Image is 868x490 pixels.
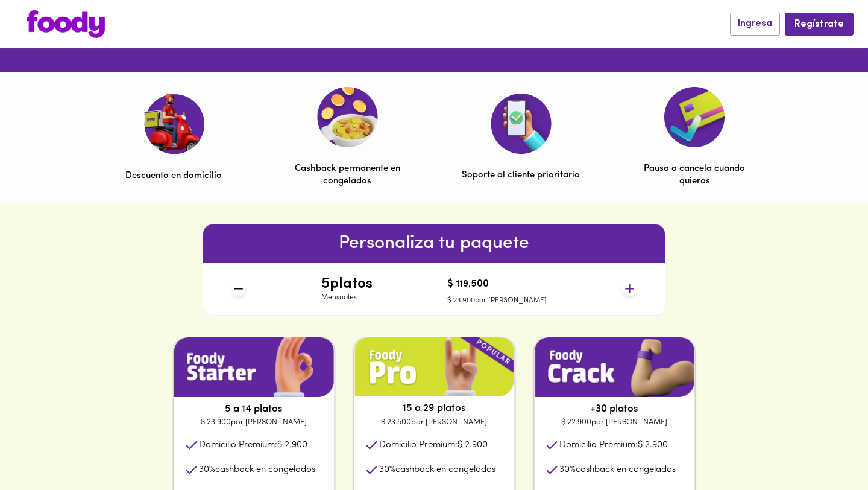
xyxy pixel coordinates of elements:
img: Soporte al cliente prioritario [491,94,552,154]
p: Domicilio Premium: [559,439,668,451]
img: plan1 [354,337,514,397]
p: $ 22.900 por [PERSON_NAME] [535,416,694,428]
span: Ingresa [738,18,772,30]
h6: Personaliza tu paquete [203,229,665,258]
img: plan1 [535,337,694,397]
p: Descuento en domicilio [125,170,222,182]
p: cashback en congelados [199,463,315,476]
span: $ 2.900 [458,441,488,450]
span: 30 % [559,465,576,474]
img: Cashback permanente en congelados [317,87,378,147]
img: Descuento en domicilio [143,93,204,154]
p: $ 23.900 por [PERSON_NAME] [174,416,334,428]
p: 5 a 14 platos [174,402,334,416]
h4: 5 platos [321,276,373,292]
span: $ 2.900 [277,441,307,450]
p: cashback en congelados [559,463,676,476]
p: 15 a 29 platos [354,401,514,416]
p: Cashback permanente en congelados [288,162,406,188]
img: Pausa o cancela cuando quieras [664,87,725,147]
button: Regístrate [785,13,854,35]
h4: $ 119.500 [447,279,547,290]
p: $ 23.900 por [PERSON_NAME] [447,296,547,306]
span: 30 % [379,465,395,474]
p: +30 platos [535,402,694,416]
span: $ 2.900 [638,441,668,450]
img: logo.png [27,10,105,38]
p: cashback en congelados [379,463,495,476]
img: plan1 [174,337,334,397]
p: Mensuales [321,293,373,303]
button: Ingresa [730,13,780,35]
iframe: Messagebird Livechat Widget [798,420,856,478]
p: Domicilio Premium: [379,439,488,451]
span: Regístrate [794,19,844,30]
p: $ 23.500 por [PERSON_NAME] [354,416,514,428]
span: 30 % [199,465,215,474]
p: Domicilio Premium: [199,439,307,451]
p: Pausa o cancela cuando quieras [635,162,753,188]
p: Soporte al cliente prioritario [462,169,580,182]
